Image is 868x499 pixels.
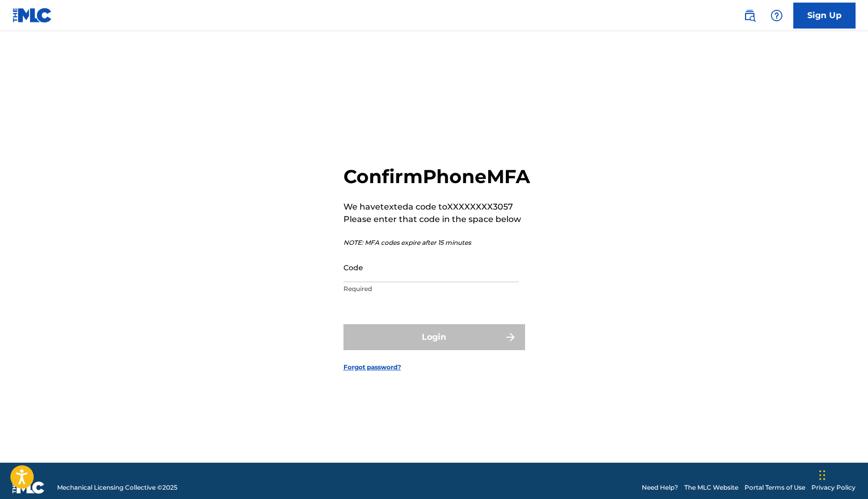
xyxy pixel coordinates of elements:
div: Help [766,5,787,26]
a: Public Search [739,5,760,26]
img: MLC Logo [12,8,52,23]
img: search [743,9,756,22]
a: The MLC Website [684,483,738,492]
img: logo [12,481,45,494]
p: Please enter that code in the space below [343,213,530,226]
div: Drag [819,460,825,491]
p: We have texted a code to XXXXXXXX3057 [343,201,530,213]
h2: Confirm Phone MFA [343,165,530,188]
a: Portal Terms of Use [745,483,805,492]
a: Sign Up [793,3,856,29]
a: Need Help? [642,483,678,492]
span: Mechanical Licensing Collective © 2025 [57,483,177,492]
iframe: Chat Widget [816,449,868,499]
img: help [770,9,783,22]
a: Privacy Policy [811,483,856,492]
a: Forgot password? [343,363,401,372]
p: Required [343,284,519,294]
p: NOTE: MFA codes expire after 15 minutes [343,238,530,247]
